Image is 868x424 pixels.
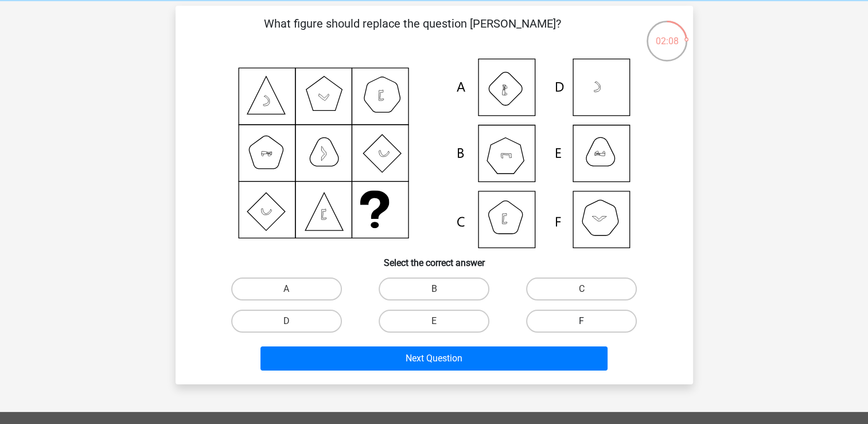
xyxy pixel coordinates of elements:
h6: Select the correct answer [194,248,675,268]
div: 02:08 [645,20,688,48]
label: D [231,310,342,333]
label: A [231,277,342,300]
label: F [526,310,637,333]
button: Next Question [260,346,608,371]
label: E [379,310,489,333]
label: B [379,277,489,300]
p: What figure should replace the question [PERSON_NAME]? [194,15,632,49]
label: C [526,277,637,300]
